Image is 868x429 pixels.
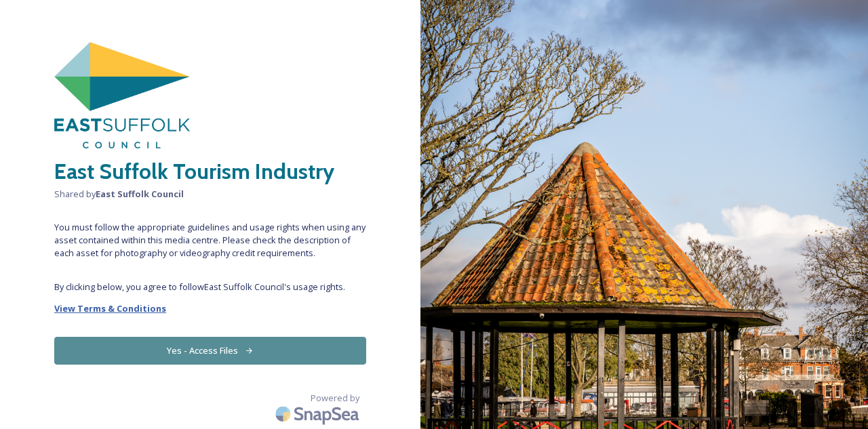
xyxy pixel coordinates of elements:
a: View Terms & Conditions [54,300,366,316]
h2: East Suffolk Tourism Industry [54,155,366,188]
span: Powered by [311,392,359,405]
button: Yes - Access Files [54,337,366,365]
span: Shared by [54,188,366,201]
img: East%20Suffolk%20Council.png [54,42,190,148]
span: You must follow the appropriate guidelines and usage rights when using any asset contained within... [54,221,366,260]
span: By clicking below, you agree to follow East Suffolk Council 's usage rights. [54,281,366,293]
strong: East Suffolk Council [96,188,184,200]
strong: View Terms & Conditions [54,302,166,314]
